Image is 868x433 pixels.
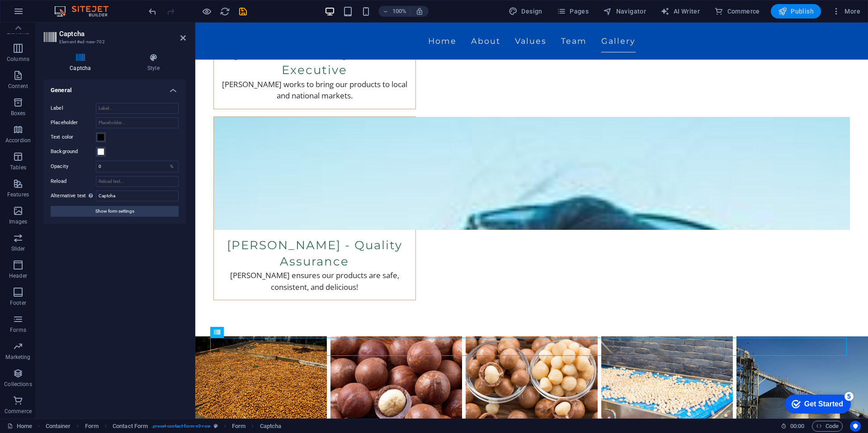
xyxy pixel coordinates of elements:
[51,164,96,169] label: Opacity
[771,4,821,19] button: Publish
[95,206,134,217] span: Show form settings
[24,10,63,18] div: Get Started
[599,4,650,19] button: Navigator
[11,245,25,252] p: Slider
[232,421,245,432] span: Click to select. Double-click to edit
[10,299,26,307] p: Footer
[797,423,798,429] span: :
[816,421,839,432] span: Code
[43,53,121,72] h4: Captcha
[5,137,31,144] p: Accordion
[657,4,703,19] button: AI Writer
[59,38,168,46] h3: Element #ed-new-702
[52,6,120,17] img: Editor Logo
[59,30,186,38] h2: Captcha
[96,117,179,128] input: Placeholder...
[96,191,179,201] input: Placeholder...
[9,218,28,225] p: Images
[557,7,589,16] span: Pages
[714,7,760,16] span: Commerce
[828,4,864,19] button: More
[51,176,96,187] label: Reload
[8,83,28,90] p: Content
[4,381,32,388] p: Collections
[51,103,96,114] label: Label
[51,132,96,143] label: Text color
[505,4,546,19] button: Design
[43,79,186,96] h4: General
[147,6,158,17] i: Undo: Add element (Ctrl+Z)
[790,421,804,432] span: 00 00
[509,7,542,16] span: Design
[5,354,30,361] p: Marketing
[392,6,406,17] h6: 100%
[378,6,410,17] button: 100%
[214,424,218,428] i: This element is a customizable preset
[238,6,248,17] i: Save (Ctrl+S)
[603,7,646,16] span: Navigator
[219,6,230,17] button: reload
[51,206,179,217] button: Show form settings
[850,421,861,432] button: Usercentrics
[260,421,282,432] span: Click to select. Double-click to edit
[781,421,805,432] h6: Session time
[553,4,592,19] button: Pages
[11,110,26,117] p: Boxes
[778,7,814,16] span: Publish
[51,117,96,128] label: Placeholder
[46,421,282,432] nav: breadcrumb
[10,164,26,171] p: Tables
[165,161,178,172] div: %
[10,326,26,334] p: Forms
[7,191,29,198] p: Features
[51,146,96,157] label: Background
[7,56,29,63] p: Columns
[96,176,179,187] input: Reload text...
[5,408,32,415] p: Commerce
[832,7,860,16] span: More
[96,103,179,114] input: Label...
[121,53,186,72] h4: Style
[9,272,27,279] p: Header
[113,421,148,432] span: Click to select. Double-click to edit
[5,5,71,23] div: Get Started 5 items remaining, 0% complete
[237,6,248,17] button: save
[85,421,99,432] span: Click to select. Double-click to edit
[46,421,71,432] span: Click to select. Double-click to edit
[660,7,700,16] span: AI Writer
[51,191,96,201] label: Alternative text
[151,421,210,432] span: . preset-contact-form-v3-row
[711,4,764,19] button: Commerce
[7,421,32,432] a: Click to cancel selection. Double-click to open Pages
[147,6,158,17] button: undo
[812,421,843,432] button: Code
[65,2,74,11] div: 5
